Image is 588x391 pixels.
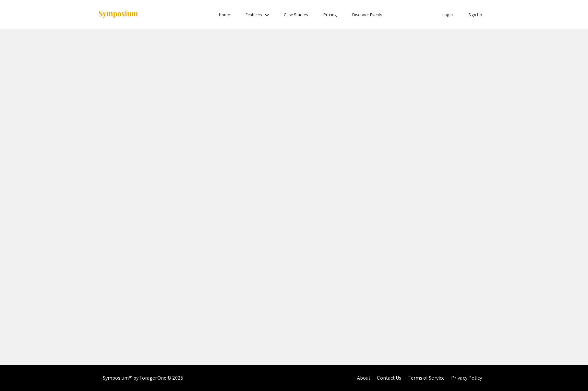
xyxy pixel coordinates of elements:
a: Sign Up [468,12,483,18]
a: About [357,374,371,381]
a: Pricing [323,12,337,18]
img: Symposium by ForagerOne [98,10,138,19]
a: Case Studies [284,12,308,18]
mat-icon: Expand Features list [263,11,271,19]
a: Terms of Service [408,374,445,381]
div: Symposium™ by ForagerOne © 2025 [103,365,184,391]
a: Contact Us [377,374,401,381]
a: Privacy Policy [451,374,482,381]
a: Home [219,12,230,18]
a: Login [442,12,453,18]
a: Discover Events [352,12,382,18]
a: Features [246,12,262,18]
